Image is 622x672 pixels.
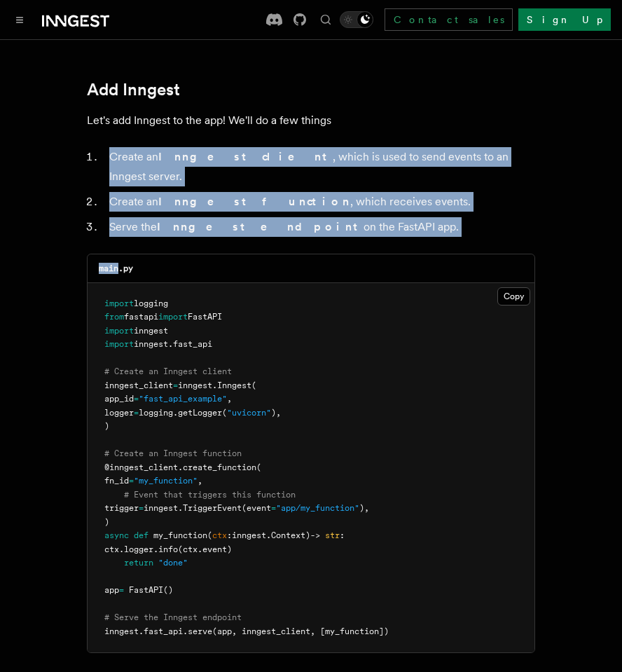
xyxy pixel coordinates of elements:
button: Find something... [317,11,334,28]
span: "fast_api_example" [139,394,227,404]
button: Copy [497,287,530,306]
span: = [173,380,178,390]
span: : [227,530,232,540]
span: fn_id [104,476,129,486]
code: main.py [99,263,133,273]
span: ( [256,462,261,472]
span: trigger [104,503,139,513]
span: logging. [139,408,178,418]
strong: Inngest endpoint [157,220,364,233]
span: # Create an Inngest client [104,366,232,376]
a: Add Inngest [87,80,180,100]
span: . [119,544,124,554]
span: TriggerEvent [183,503,242,513]
span: "app/my_function" [276,503,359,513]
span: app [104,585,119,595]
span: @inngest_client [104,462,178,472]
span: fast_api [173,339,212,349]
span: "done" [158,558,188,568]
span: # Serve the Inngest endpoint [104,612,242,622]
span: my_function [153,530,207,540]
span: app_id [104,394,134,404]
span: ( [222,408,227,418]
span: inngest [178,380,212,390]
p: Let's add Inngest to the app! We'll do a few things [87,111,535,130]
span: inngest. [144,503,183,513]
span: : [340,530,345,540]
strong: Inngest client [158,150,333,163]
span: = [271,503,276,513]
span: . [168,339,173,349]
span: = [134,394,139,404]
span: = [134,408,139,418]
span: import [104,326,134,336]
span: FastAPI [188,312,222,322]
span: logging [134,299,168,308]
span: logger [104,408,134,418]
span: . [183,626,188,636]
span: from [104,312,124,322]
span: Inngest [217,380,251,390]
span: return [124,558,153,568]
span: str [325,530,340,540]
span: # Create an Inngest function [104,448,242,458]
span: inngest [104,626,139,636]
span: (ctx.event) [178,544,232,554]
span: ), [271,408,281,418]
li: Serve the on the FastAPI app. [105,217,535,237]
span: ) [104,517,109,527]
a: Sign Up [518,8,611,31]
span: ( [251,380,256,390]
span: ctx [212,530,227,540]
span: (app, inngest_client, [my_function]) [212,626,389,636]
span: Context) [271,530,310,540]
span: import [104,339,134,349]
span: async [104,530,129,540]
strong: Inngest function [158,195,350,208]
span: FastAPI [129,585,163,595]
span: info [158,544,178,554]
span: create_function [183,462,256,472]
span: import [158,312,188,322]
span: import [104,299,134,308]
span: getLogger [178,408,222,418]
span: def [134,530,148,540]
button: Toggle dark mode [340,11,373,28]
span: "my_function" [134,476,198,486]
span: . [212,380,217,390]
span: inngest [134,339,168,349]
span: serve [188,626,212,636]
a: Contact sales [385,8,513,31]
span: , [227,394,232,404]
span: fast_api [144,626,183,636]
li: Create an , which is used to send events to an Inngest server. [105,147,535,186]
span: inngest_client [104,380,173,390]
span: -> [310,530,320,540]
button: Toggle navigation [11,11,28,28]
span: inngest [134,326,168,336]
span: . [139,626,144,636]
span: inngest [232,530,266,540]
span: (event [242,503,271,513]
span: ctx [104,544,119,554]
span: "uvicorn" [227,408,271,418]
span: # Event that triggers this function [124,490,296,500]
span: = [139,503,144,513]
span: ), [359,503,369,513]
span: logger [124,544,153,554]
span: ( [207,530,212,540]
span: ) [104,421,109,431]
li: Create an , which receives events. [105,192,535,212]
span: . [266,530,271,540]
span: () [163,585,173,595]
span: fastapi [124,312,158,322]
span: . [178,462,183,472]
span: = [129,476,134,486]
span: . [153,544,158,554]
span: = [119,585,124,595]
span: , [198,476,202,486]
